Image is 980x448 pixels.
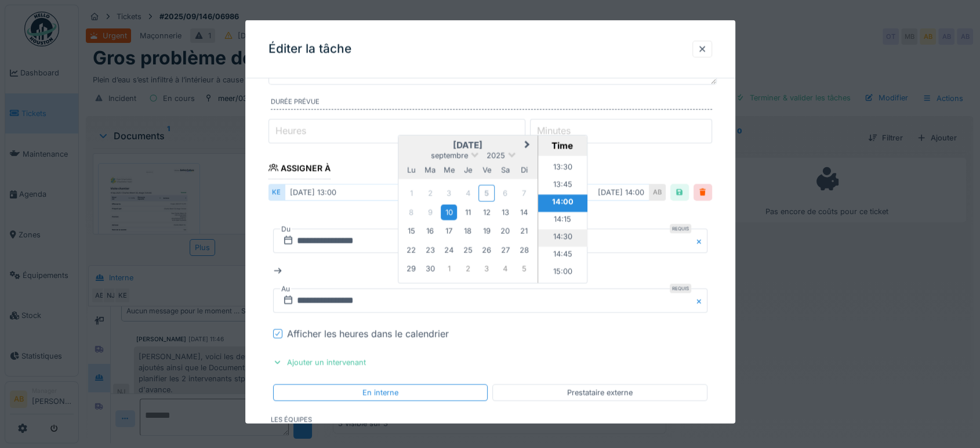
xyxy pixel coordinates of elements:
div: samedi [498,162,513,178]
div: Choose mardi 23 septembre 2025 [422,242,438,258]
div: Choose mercredi 1 octobre 2025 [441,261,457,277]
div: Not available vendredi 5 septembre 2025 [479,185,495,201]
div: AB [649,184,666,201]
div: Choose mardi 16 septembre 2025 [422,223,438,239]
div: Choose samedi 27 septembre 2025 [498,242,513,258]
li: 14:30 [538,229,587,247]
div: Afficher les heures dans le calendrier [287,327,449,341]
div: Requis [670,284,691,293]
div: Not available mercredi 3 septembre 2025 [441,185,457,201]
span: 2025 [487,151,505,160]
button: Close [695,229,707,253]
div: Choose dimanche 28 septembre 2025 [516,242,532,258]
div: KE [268,184,285,201]
div: Choose dimanche 5 octobre 2025 [516,261,532,277]
div: jeudi [460,162,476,178]
div: Choose lundi 29 septembre 2025 [404,261,419,277]
div: Not available dimanche 7 septembre 2025 [516,185,532,201]
button: Close [695,288,707,313]
div: Choose vendredi 26 septembre 2025 [479,242,495,258]
div: Choose mercredi 17 septembre 2025 [441,223,457,239]
div: Not available lundi 8 septembre 2025 [404,204,419,220]
div: lundi [404,162,419,178]
div: Time [541,140,584,151]
div: Not available mardi 9 septembre 2025 [422,204,438,220]
label: Heures [273,124,308,138]
div: Choose samedi 20 septembre 2025 [498,223,513,239]
h2: [DATE] [398,140,538,150]
div: Choose mardi 30 septembre 2025 [422,261,438,277]
div: Choose jeudi 2 octobre 2025 [460,261,476,277]
li: 13:45 [538,177,587,194]
li: 15:15 [538,281,587,299]
div: Choose mercredi 10 septembre 2025 [441,204,457,220]
li: 13:30 [538,160,587,177]
div: Not available samedi 6 septembre 2025 [498,185,513,201]
div: dimanche [516,162,532,178]
div: Choose vendredi 19 septembre 2025 [479,223,495,239]
li: 14:00 [538,194,587,212]
li: 14:45 [538,247,587,264]
div: mercredi [441,162,457,178]
span: septembre [431,151,468,160]
div: Not available lundi 1 septembre 2025 [404,185,419,201]
div: Choose lundi 15 septembre 2025 [404,223,419,239]
button: Next Month [519,136,538,155]
div: [DATE] 13:00 [DATE] 14:00 [285,184,649,201]
div: Ajouter un intervenant [268,355,371,370]
div: mardi [422,162,438,178]
div: Choose lundi 22 septembre 2025 [404,242,419,258]
div: Choose mercredi 24 septembre 2025 [441,242,457,258]
label: Les équipes [271,415,712,428]
div: Choose vendredi 3 octobre 2025 [479,261,495,277]
div: Choose vendredi 12 septembre 2025 [479,204,495,220]
div: Choose samedi 4 octobre 2025 [498,261,513,277]
div: Not available mardi 2 septembre 2025 [422,185,438,201]
div: Requis [670,224,691,233]
div: Choose dimanche 21 septembre 2025 [516,223,532,239]
li: 15:00 [538,264,587,281]
div: Choose jeudi 11 septembre 2025 [460,204,476,220]
div: Choose jeudi 25 septembre 2025 [460,242,476,258]
div: Choose dimanche 14 septembre 2025 [516,204,532,220]
h3: Éditer la tâche [268,42,351,56]
label: Au [280,283,291,295]
label: Du [280,223,292,236]
label: Minutes [535,124,573,138]
div: Not available jeudi 4 septembre 2025 [460,185,476,201]
div: Assigner à [268,160,331,179]
div: Choose jeudi 18 septembre 2025 [460,223,476,239]
label: Durée prévue [271,97,712,110]
div: Choose samedi 13 septembre 2025 [498,204,513,220]
div: vendredi [479,162,495,178]
div: En interne [362,387,398,398]
div: Month septembre, 2025 [402,183,533,278]
ul: Time [538,156,587,283]
li: 14:15 [538,212,587,229]
div: Prestataire externe [567,387,633,398]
